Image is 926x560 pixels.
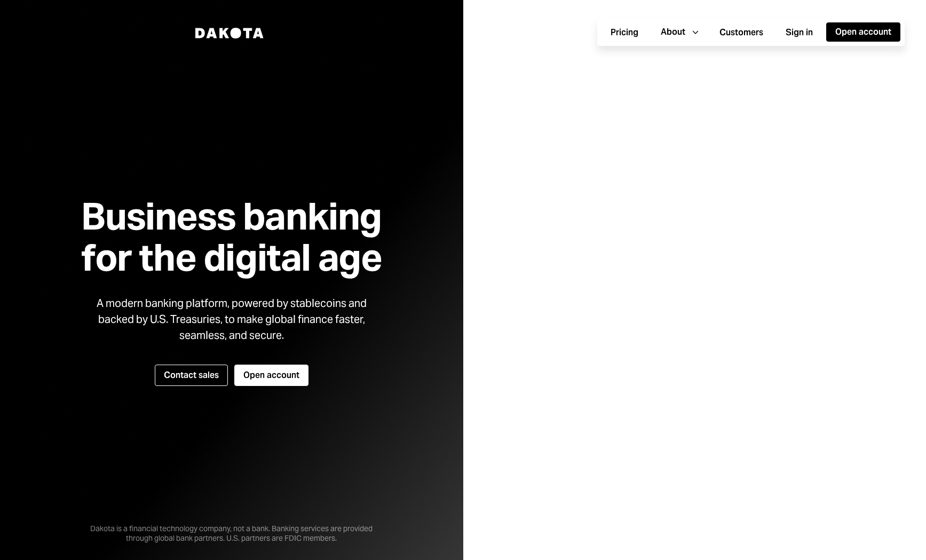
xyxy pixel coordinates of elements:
[652,22,706,42] button: About
[826,22,900,42] button: Open account
[710,23,772,42] button: Customers
[68,196,395,278] h1: Business banking for the digital age
[601,22,647,43] a: Pricing
[72,507,392,543] div: Dakota is a financial technology company, not a bank. Banking services are provided through globa...
[777,22,822,43] a: Sign in
[661,26,685,38] div: About
[234,365,308,386] button: Open account
[710,22,772,43] a: Customers
[601,23,647,42] button: Pricing
[155,365,228,386] button: Contact sales
[777,23,822,42] button: Sign in
[88,295,376,343] div: A modern banking platform, powered by stablecoins and backed by U.S. Treasuries, to make global f...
